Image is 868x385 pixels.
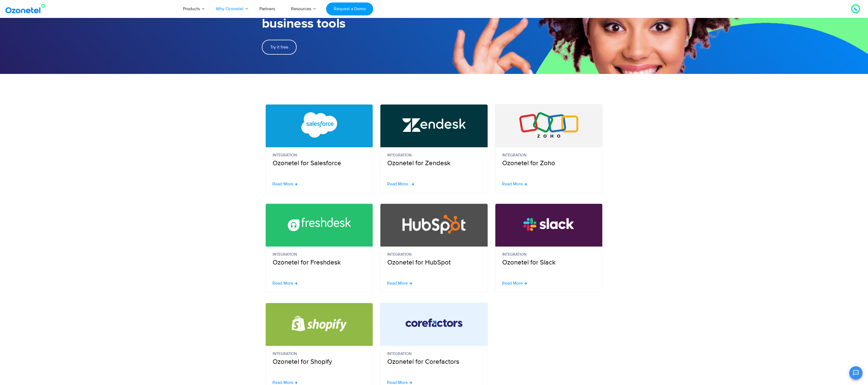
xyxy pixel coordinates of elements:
img: Freshdesk Call Center Integration [288,212,351,237]
small: Integration [387,152,481,158]
small: Integration [387,351,481,357]
p: Ozonetel for Zoho [502,152,596,168]
a: Read More [502,182,527,186]
span: Read More [387,380,408,385]
span: Read More [272,281,293,285]
a: Read More [387,182,414,186]
p: Ozonetel for HubSpot [387,252,481,268]
a: Read More [387,281,412,285]
p: Ozonetel for Freshdesk [273,252,366,268]
small: Integration [502,152,596,158]
span: Try it free [270,45,288,49]
a: Read More [387,380,412,385]
small: Integration [273,252,366,258]
a: Read More [272,281,297,285]
img: Zendesk Call Center Integration [402,112,466,138]
span: Read More [272,380,293,385]
span: Read More [502,182,523,186]
button: Open chat [849,366,862,379]
small: Integration [273,351,366,357]
p: Ozonetel for Corefactors [387,351,481,367]
span: Read More [502,281,523,285]
a: Read More [502,281,527,285]
small: Integration [387,252,481,258]
img: Salesforce CTI Integration with Call Center Software [288,112,351,138]
p: Ozonetel for Zendesk [387,152,481,168]
a: Read More [272,380,297,385]
p: Ozonetel for Slack [502,252,596,268]
a: Try it free [262,40,297,55]
a: Read More [272,182,297,186]
span: Read More [387,182,408,186]
small: Integration [273,152,366,158]
p: Ozonetel for Salesforce [273,152,366,168]
p: Ozonetel for Shopify [273,351,366,367]
small: Integration [502,252,596,258]
span: Read More [387,281,408,285]
a: Request a Demo [326,2,373,15]
span: Read More [272,182,293,186]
